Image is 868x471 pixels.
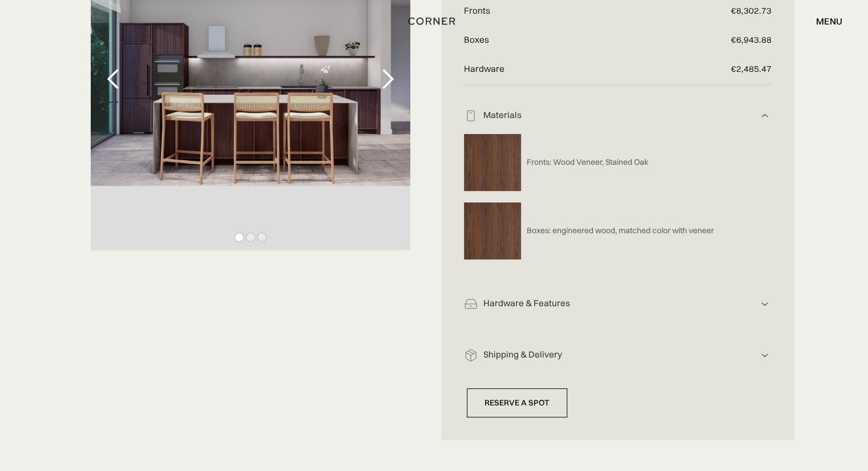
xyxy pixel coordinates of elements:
div: Show slide 1 of 3 [235,233,243,241]
div: menu [816,17,842,26]
a: Fronts: Wood Veneer, Stained Oak [521,157,648,168]
a: Reserve a Spot [467,388,567,417]
a: Boxes: engineered wood, matched color with veneer [521,225,714,236]
div: Show slide 3 of 3 [258,233,266,241]
div: Hardware & Features [478,298,758,310]
p: €2,485.47 [669,55,772,84]
a: home [399,14,470,29]
p: Hardware [464,55,669,84]
div: Show slide 2 of 3 [247,233,255,241]
p: Boxes: engineered wood, matched color with veneer [527,225,714,236]
p: Fronts: Wood Veneer, Stained Oak [527,157,648,168]
div: menu [805,11,842,31]
div: Materials [478,109,758,121]
div: Shipping & Delivery [478,349,758,361]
